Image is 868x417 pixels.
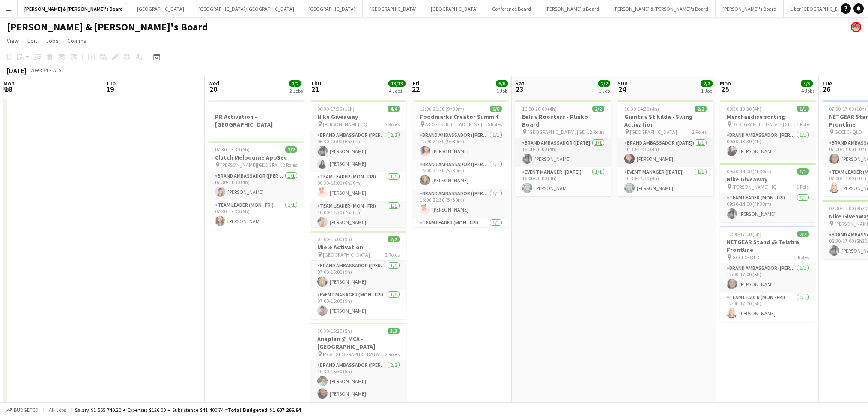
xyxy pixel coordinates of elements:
button: [PERSON_NAME] & [PERSON_NAME]'s Board [18,0,130,17]
button: Budgeted [4,405,40,415]
button: Conference Board [485,0,538,17]
span: All jobs [47,407,68,413]
button: [PERSON_NAME]'s Board [716,0,784,17]
button: [GEOGRAPHIC_DATA] [301,0,363,17]
button: [GEOGRAPHIC_DATA] [130,0,191,17]
button: Uber [GEOGRAPHIC_DATA] [784,0,856,17]
button: [GEOGRAPHIC_DATA]/[GEOGRAPHIC_DATA] [191,0,301,17]
button: [GEOGRAPHIC_DATA] [363,0,424,17]
button: [PERSON_NAME]'s Board [538,0,606,17]
span: Budgeted [14,407,39,413]
button: [GEOGRAPHIC_DATA] [424,0,485,17]
span: Total Budgeted $1 607 266.94 [228,407,301,413]
app-user-avatar: Arrence Torres [851,22,861,32]
button: [PERSON_NAME] & [PERSON_NAME]'s Board [606,0,716,17]
div: Salary $1 565 740.20 + Expenses $126.00 + Subsistence $41 400.74 = [75,407,301,413]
